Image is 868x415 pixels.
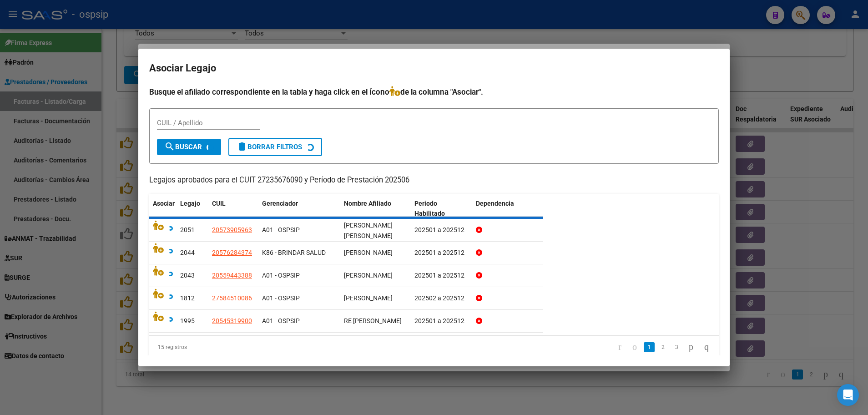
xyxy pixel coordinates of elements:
span: 2044 [180,249,195,256]
datatable-header-cell: Legajo [177,194,208,224]
datatable-header-cell: Dependencia [472,194,543,224]
span: Asociar [153,200,175,207]
h4: Busque el afiliado correspondiente en la tabla y haga click en el ícono de la columna "Asociar". [149,86,719,98]
div: 202501 a 202512 [414,316,469,326]
datatable-header-cell: Nombre Afiliado [340,194,411,224]
button: Borrar Filtros [228,138,322,156]
span: 20576284374 [212,249,252,256]
span: Gerenciador [262,200,298,207]
a: 2 [657,342,668,352]
p: Legajos aprobados para el CUIT 27235676090 y Período de Prestación 202506 [149,175,719,186]
mat-icon: delete [237,141,247,152]
span: ARIAS LUCIANO BENJAMIN [344,249,393,256]
span: Borrar Filtros [237,143,302,151]
span: 2043 [180,272,195,279]
span: 20559443388 [212,272,252,279]
datatable-header-cell: Asociar [149,194,177,224]
span: A01 - OSPSIP [262,226,300,233]
span: 20573905963 [212,226,252,233]
a: 1 [644,342,655,352]
div: 202501 a 202512 [414,248,469,258]
div: 202501 a 202512 [414,270,469,281]
a: go to next page [685,342,697,352]
li: page 1 [642,339,656,355]
span: K86 - BRINDAR SALUD [262,249,326,256]
span: CUIL [212,200,226,207]
span: A01 - OSPSIP [262,317,300,324]
div: 15 registros [149,336,262,359]
li: page 2 [656,339,670,355]
span: 1995 [180,317,195,324]
span: A01 - OSPSIP [262,272,300,279]
h2: Asociar Legajo [149,60,719,77]
span: Legajo [180,200,200,207]
span: Nombre Afiliado [344,200,391,207]
span: 20545319900 [212,317,252,324]
span: RE GUANES MILO SALVADOR [344,317,402,324]
li: page 3 [670,339,683,355]
a: go to first page [614,342,626,352]
datatable-header-cell: Periodo Habilitado [411,194,472,224]
span: AMAYA JULIETA AMELIE [344,294,393,302]
datatable-header-cell: CUIL [208,194,258,224]
span: FLORES MOLINA ISAIAS NICOLAS [344,222,393,239]
span: Buscar [164,143,202,151]
span: Dependencia [476,200,514,207]
div: 202501 a 202512 [414,225,469,235]
mat-icon: search [164,141,175,152]
span: A01 - OSPSIP [262,294,300,302]
span: ALTAMIRANO GAEL [344,272,393,279]
span: Periodo Habilitado [414,200,445,218]
a: go to last page [700,342,713,352]
a: go to previous page [628,342,641,352]
datatable-header-cell: Gerenciador [258,194,340,224]
div: Open Intercom Messenger [837,384,859,406]
button: Buscar [157,139,221,155]
a: 3 [671,342,682,352]
span: 27584510086 [212,294,252,302]
div: 202502 a 202512 [414,293,469,304]
span: 2051 [180,226,195,233]
span: 1812 [180,294,195,302]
